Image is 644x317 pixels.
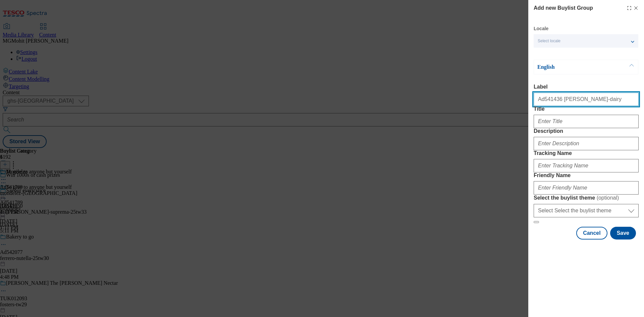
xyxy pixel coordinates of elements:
[534,150,639,156] label: Tracking Name
[534,34,638,48] button: Select locale
[534,128,639,134] label: Description
[534,137,639,150] input: Enter Description
[534,4,593,12] h4: Add new Buylist Group
[534,172,639,178] label: Friendly Name
[534,115,639,128] input: Enter Title
[538,39,560,44] span: Select locale
[576,227,607,240] button: Cancel
[597,195,619,201] span: ( optional )
[534,195,639,201] label: Select the buylist theme
[534,93,639,106] input: Enter Label
[534,106,639,112] label: Title
[534,27,548,31] label: Locale
[534,159,639,172] input: Enter Tracking Name
[534,181,639,195] input: Enter Friendly Name
[610,227,636,240] button: Save
[534,84,639,90] label: Label
[537,64,608,70] p: English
